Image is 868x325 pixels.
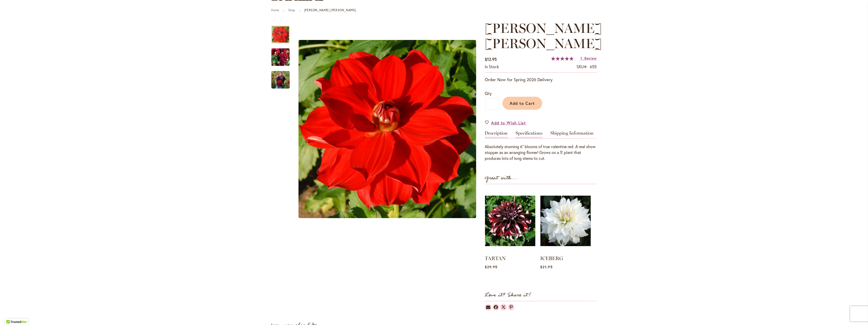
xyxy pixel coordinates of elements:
a: Dahlias on Pinterest [508,304,514,310]
img: ICEBERG [540,189,591,252]
a: Description [485,131,508,138]
span: Add to Wish List [491,120,526,126]
a: Shipping Information [551,131,594,138]
span: In stock [485,64,499,69]
div: Absolutely stunning 6" blooms of true valentine red. A real show stopper as an arranging flower! ... [485,144,597,161]
div: 100% [551,56,573,61]
strong: SKU [577,64,588,69]
div: 655 [590,64,597,70]
span: Review [584,56,597,61]
iframe: Launch Accessibility Center [4,307,18,321]
a: Home [271,8,279,12]
span: Add to Cart [510,101,535,106]
a: Shop [288,8,295,12]
div: MOLLY ANN [271,43,295,66]
strong: [PERSON_NAME] [PERSON_NAME] [304,8,356,12]
strong: Love it? Share it! [485,291,532,299]
span: Qty [485,91,492,96]
a: Specifications [516,131,543,138]
a: Add to Wish List [485,120,526,126]
div: MOLLY ANNMOLLY ANNMOLLY ANN [295,21,480,238]
div: MOLLY ANN [271,66,290,89]
div: Product Images [295,21,503,238]
a: ICEBERG [540,255,563,261]
span: $21.95 [540,264,553,269]
span: $12.95 [485,56,497,62]
a: TARTAN [485,255,506,261]
button: Add to Cart [503,97,542,110]
span: $29.95 [485,264,497,269]
a: 1 Review [580,56,597,61]
span: [PERSON_NAME] [PERSON_NAME] [485,20,602,51]
div: MOLLY ANN [295,21,480,238]
p: Order Now for Spring 2026 Delivery [485,77,597,83]
strong: Great with... [485,174,518,182]
div: Availability [485,64,499,70]
img: TARTAN [485,189,535,252]
img: MOLLY ANN [298,40,476,218]
a: Dahlias on Twitter [500,304,507,310]
img: MOLLY ANN [262,44,299,71]
a: Dahlias on Facebook [493,304,499,310]
div: Detailed Product Info [485,131,597,161]
span: 1 [580,56,582,61]
img: MOLLY ANN [271,68,290,91]
div: MOLLY ANN [271,21,295,43]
